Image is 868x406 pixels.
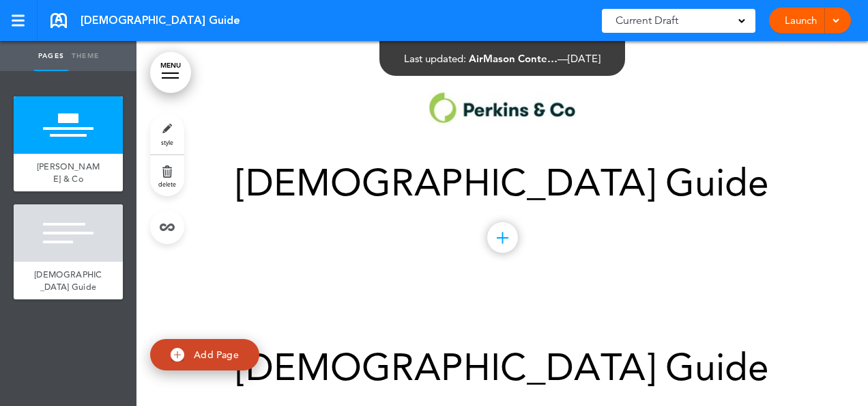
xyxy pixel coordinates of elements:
[150,155,184,196] a: delete
[34,41,68,71] a: Pages
[404,53,601,64] div: —
[68,41,102,71] a: Theme
[150,113,184,154] a: style
[37,161,100,185] span: [PERSON_NAME] & Co
[429,92,575,123] img: 1755693811596-1.jpg
[194,349,239,361] span: Add Page
[14,154,123,191] a: [PERSON_NAME] & Co
[150,52,191,93] a: MENU
[34,269,102,293] span: [DEMOGRAPHIC_DATA] Guide
[404,52,466,65] span: Last updated:
[779,8,822,33] a: Launch
[161,349,843,386] h1: [DEMOGRAPHIC_DATA] Guide
[161,164,843,202] h1: [DEMOGRAPHIC_DATA] Guide
[161,138,173,146] span: style
[469,52,558,65] span: AirMason Conte…
[81,13,240,28] span: [DEMOGRAPHIC_DATA] Guide
[150,339,259,371] a: Add Page
[158,180,176,188] span: delete
[171,348,184,362] img: add.svg
[14,262,123,299] a: [DEMOGRAPHIC_DATA] Guide
[568,52,601,65] span: [DATE]
[616,11,678,30] span: Current Draft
